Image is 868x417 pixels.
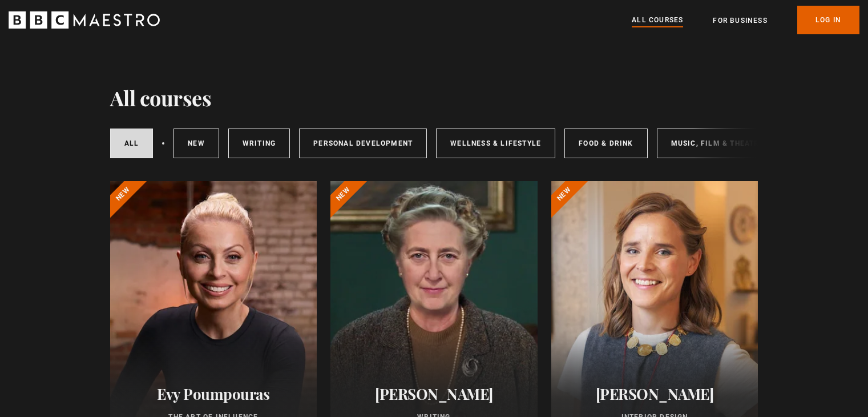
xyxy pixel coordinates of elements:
[632,6,859,34] nav: Primary
[299,129,427,158] a: Personal Development
[565,385,745,403] h2: [PERSON_NAME]
[797,6,859,34] a: Log In
[436,129,555,158] a: Wellness & Lifestyle
[713,15,767,26] a: For business
[110,129,154,158] a: All
[110,86,212,110] h1: All courses
[564,129,647,158] a: Food & Drink
[173,129,219,158] a: New
[228,129,290,158] a: Writing
[344,385,524,403] h2: [PERSON_NAME]
[657,129,778,158] a: Music, Film & Theatre
[124,385,304,403] h2: Evy Poumpouras
[632,14,683,27] a: All Courses
[9,11,160,29] svg: BBC Maestro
